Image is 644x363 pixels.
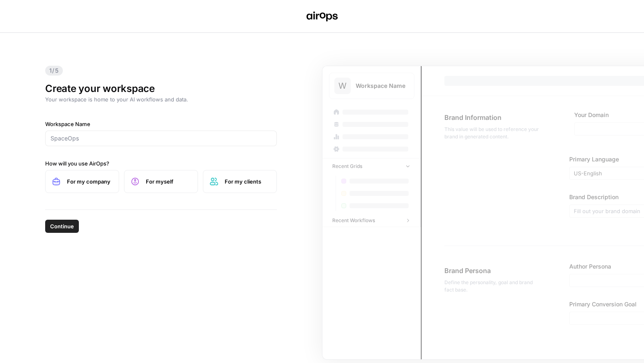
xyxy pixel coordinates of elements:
[338,80,347,92] span: W
[45,82,277,95] h1: Create your workspace
[45,220,79,233] button: Continue
[45,95,277,103] p: Your workspace is home to your AI workflows and data.
[45,66,63,76] span: 1/5
[50,222,74,230] span: Continue
[146,177,191,186] span: For myself
[51,134,271,142] input: SpaceOps
[45,159,277,168] label: How will you use AirOps?
[45,120,277,128] label: Workspace Name
[67,177,112,186] span: For my company
[225,177,270,186] span: For my clients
